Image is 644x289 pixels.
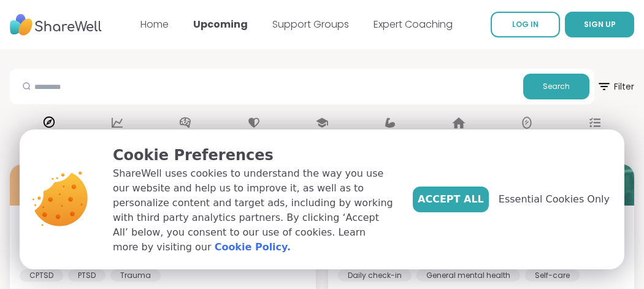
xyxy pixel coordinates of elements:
[499,192,610,207] span: Essential Cookies Only
[597,69,634,104] button: Filter
[193,17,248,31] a: Upcoming
[113,166,393,255] p: ShareWell uses cookies to understand the way you use our website and help us to improve it, as we...
[523,74,589,99] button: Search
[374,17,453,31] a: Expert Coaching
[140,17,169,31] a: Home
[110,269,161,282] div: Trauma
[10,8,102,42] img: ShareWell Nav Logo
[543,81,570,92] span: Search
[20,269,63,282] div: CPTSD
[113,144,393,166] p: Cookie Preferences
[418,192,484,207] span: Accept All
[416,269,520,282] div: General mental health
[525,269,580,282] div: Self-care
[413,187,489,212] button: Accept All
[491,12,560,37] a: LOG IN
[512,19,539,29] span: LOG IN
[597,72,634,101] span: Filter
[215,240,291,255] a: Cookie Policy.
[68,269,105,282] div: PTSD
[272,17,349,31] a: Support Groups
[584,19,616,29] span: SIGN UP
[338,269,412,282] div: Daily check-in
[565,12,634,37] button: SIGN UP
